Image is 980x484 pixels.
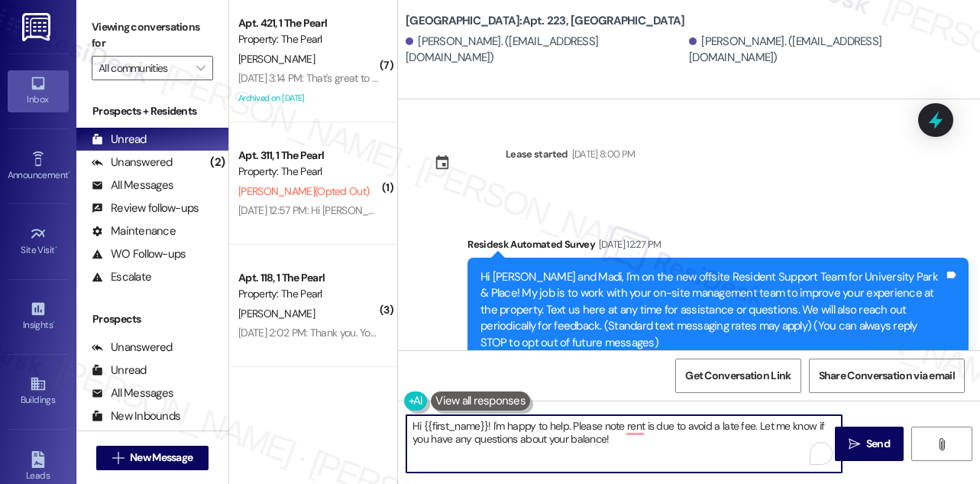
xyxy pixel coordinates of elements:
span: [PERSON_NAME] [238,307,315,320]
span: Share Conversation via email [819,368,955,384]
div: Prospects [76,311,228,327]
span: • [55,242,57,253]
div: [DATE] 12:27 PM [595,236,661,252]
span: [PERSON_NAME] [238,52,315,66]
span: • [53,317,55,328]
span: • [68,167,70,178]
div: Review follow-ups [92,200,199,216]
div: Property: The Pearl [238,31,380,47]
span: Send [866,436,890,452]
div: [DATE] 8:00 PM [568,146,636,162]
textarea: To enrich screen reader interactions, please activate Accessibility in Grammarly extension settings [406,415,842,473]
button: Share Conversation via email [809,359,965,393]
div: Lease started [506,146,568,162]
span: New Message [130,450,192,466]
a: Insights • [8,296,69,337]
i:  [936,438,947,450]
div: Unanswered [92,339,173,356]
input: All communities [99,56,189,80]
i:  [112,452,124,464]
div: Maintenance [92,223,176,239]
div: Apt. 311, 1 The Pearl [238,148,380,164]
div: Hi [PERSON_NAME] and Madi, I'm on the new offsite Resident Support Team for University Park & Pla... [480,269,944,351]
button: Get Conversation Link [675,359,800,393]
div: Unread [92,362,147,378]
div: Property: The Pearl [238,164,380,180]
div: Property: The Pearl [238,286,380,302]
div: Archived on [DATE] [237,89,381,108]
div: [DATE] 3:14 PM: That's great to hear! If you have any other questions in the future, please don't... [238,71,769,85]
button: New Message [96,446,209,470]
b: [GEOGRAPHIC_DATA]: Apt. 223, [GEOGRAPHIC_DATA] [406,13,684,29]
div: Residesk Automated Survey [467,236,969,258]
div: [PERSON_NAME]. ([EMAIL_ADDRESS][DOMAIN_NAME]) [689,34,969,67]
div: Apt. 421, 1 The Pearl [238,15,380,31]
div: All Messages [92,177,173,193]
div: Escalate [92,269,151,285]
a: Site Visit • [8,221,69,262]
div: [PERSON_NAME]. ([EMAIL_ADDRESS][DOMAIN_NAME]) [406,34,685,67]
div: Prospects + Residents [76,103,228,119]
a: Inbox [8,70,69,112]
div: (2) [206,151,228,174]
div: Unread [92,132,147,148]
div: Apt. 118, 1 The Pearl [238,270,380,286]
div: New Inbounds [92,408,180,424]
span: [PERSON_NAME] (Opted Out) [238,184,369,198]
span: Get Conversation Link [685,368,791,384]
div: Unanswered [92,154,173,171]
i:  [849,438,860,450]
a: Buildings [8,371,69,412]
i:  [196,62,205,74]
div: All Messages [92,385,173,401]
button: Send [835,427,904,461]
div: WO Follow-ups [92,246,186,262]
img: ResiDesk Logo [22,13,53,41]
label: Viewing conversations for [92,15,213,56]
